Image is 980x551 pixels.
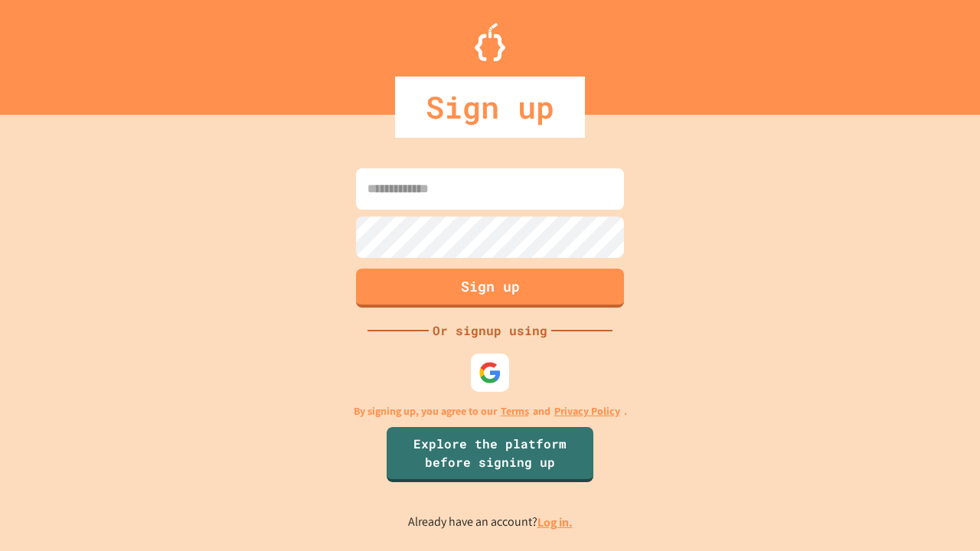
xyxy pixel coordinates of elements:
[354,403,627,419] p: By signing up, you agree to our and .
[408,513,573,532] p: Already have an account?
[554,403,620,419] a: Privacy Policy
[475,23,505,61] img: Logo.svg
[429,321,551,340] div: Or signup using
[395,77,585,138] div: Sign up
[387,427,593,482] a: Explore the platform before signing up
[501,403,529,419] a: Terms
[479,361,501,384] img: google-icon.svg
[537,514,573,530] a: Log in.
[356,269,624,308] button: Sign up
